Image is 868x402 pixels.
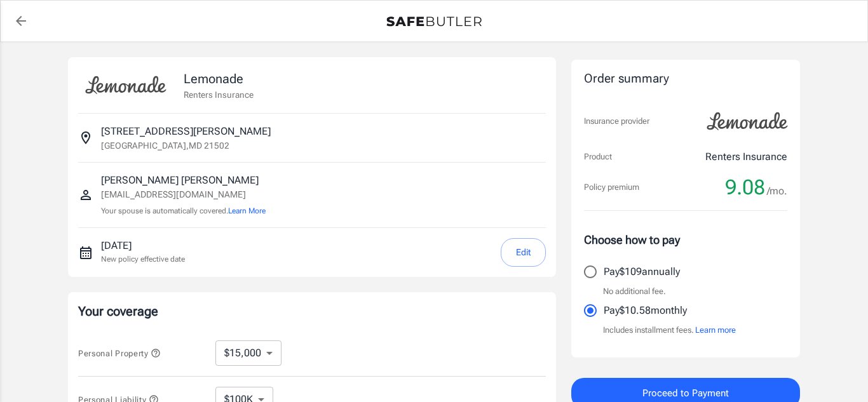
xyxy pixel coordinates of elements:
span: Proceed to Payment [642,385,729,401]
p: No additional fee. [603,285,666,298]
img: Lemonade [78,67,173,103]
p: New policy effective date [101,253,185,265]
img: Lemonade [700,104,795,139]
p: Policy premium [584,181,639,194]
button: Learn more [695,324,736,337]
p: [DATE] [101,238,185,253]
p: [EMAIL_ADDRESS][DOMAIN_NAME] [101,188,266,201]
svg: New policy start date [78,245,93,260]
a: back to quotes [8,8,34,34]
p: Your coverage [78,302,546,320]
button: Learn More [228,205,266,217]
button: Personal Property [78,345,161,361]
p: Renters Insurance [184,88,254,101]
span: Personal Property [78,349,161,358]
svg: Insured person [78,187,93,203]
button: Edit [501,238,546,267]
div: Order summary [584,70,787,88]
p: [GEOGRAPHIC_DATA] , MD 21502 [101,139,229,152]
p: [PERSON_NAME] [PERSON_NAME] [101,173,266,188]
p: Insurance provider [584,115,649,128]
p: [STREET_ADDRESS][PERSON_NAME] [101,124,271,139]
svg: Insured address [78,130,93,145]
span: 9.08 [725,175,765,200]
img: Back to quotes [386,17,482,27]
p: Lemonade [184,69,254,88]
p: Pay $109 annually [604,264,680,279]
p: Choose how to pay [584,231,787,248]
p: Renters Insurance [705,149,787,164]
p: Your spouse is automatically covered. [101,205,266,217]
p: Product [584,151,612,163]
p: Includes installment fees. [603,324,736,337]
p: Pay $10.58 monthly [604,303,687,318]
span: /mo. [767,182,787,200]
